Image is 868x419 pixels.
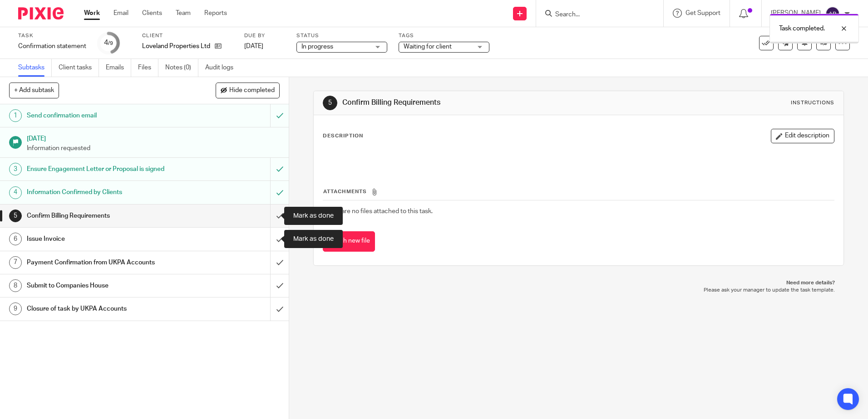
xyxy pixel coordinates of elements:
a: Subtasks [18,59,52,77]
img: Pixie [18,7,64,19]
a: Audit logs [205,59,240,77]
div: 1 [9,109,22,122]
h1: Confirm Billing Requirements [27,209,183,223]
span: Hide completed [229,87,275,94]
a: Notes (0) [165,59,198,77]
label: Tags [399,32,489,39]
h1: Information Confirmed by Clients [27,185,183,199]
p: Task completed. [779,24,825,33]
button: Hide completed [216,83,280,98]
span: There are no files attached to this task. [323,208,433,214]
span: [DATE] [244,43,263,49]
p: Information requested [27,144,280,153]
h1: Payment Confirmation from UKPA Accounts [27,256,183,269]
a: Files [138,59,158,77]
a: Reports [204,9,227,18]
a: Clients [142,9,162,18]
small: /9 [108,41,113,46]
a: Work [84,9,100,18]
p: Description [323,132,363,140]
h1: Closure of task by UKPA Accounts [27,302,183,316]
div: 4 [104,38,113,48]
span: Attachments [323,189,367,194]
h1: [DATE] [27,132,280,143]
div: 5 [9,209,22,222]
a: Email [113,9,128,18]
h1: Send confirmation email [27,109,183,122]
div: Confirmation statement [18,42,86,51]
div: 5 [323,96,337,110]
div: 3 [9,163,22,175]
p: Need more details? [322,279,834,287]
div: 4 [9,186,22,199]
p: Please ask your manager to update the task template. [322,287,834,294]
img: svg%3E [825,6,840,21]
button: Edit description [771,129,834,143]
label: Due by [244,32,285,39]
h1: Ensure Engagement Letter or Proposal is signed [27,162,183,176]
button: + Add subtask [9,83,59,98]
button: Attach new file [323,231,375,252]
h1: Issue Invoice [27,232,183,246]
span: In progress [301,44,333,50]
a: Emails [106,59,131,77]
div: 8 [9,279,22,292]
span: Waiting for client [404,44,452,50]
p: Loveland Properties Ltd [142,42,210,51]
h1: Confirm Billing Requirements [342,98,598,107]
h1: Submit to Companies House [27,279,183,292]
div: 6 [9,233,22,245]
label: Task [18,32,86,39]
div: 7 [9,256,22,269]
a: Team [176,9,191,18]
a: Client tasks [59,59,99,77]
div: 9 [9,302,22,315]
div: Instructions [791,99,834,107]
label: Status [296,32,387,39]
label: Client [142,32,233,39]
